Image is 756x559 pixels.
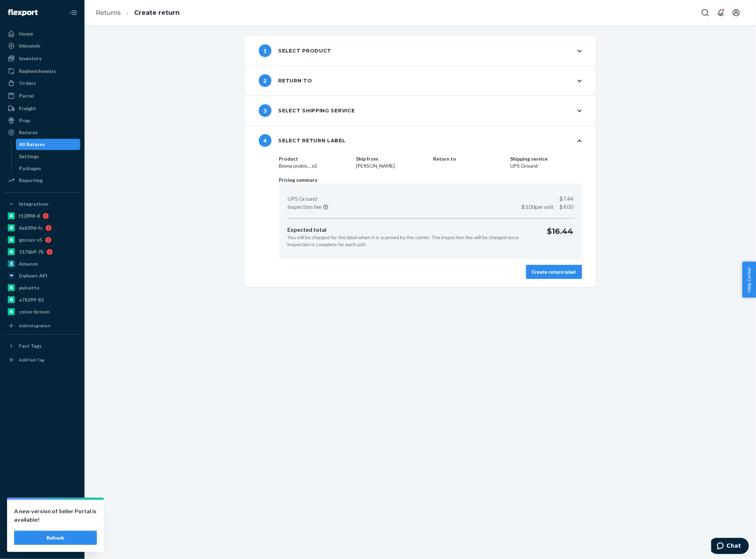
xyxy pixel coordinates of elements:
[19,272,47,279] div: Deliverr API
[19,92,34,99] div: Parcel
[279,176,582,184] p: Pricing summary
[19,342,42,349] div: Fast Tags
[729,6,743,20] button: Open account menu
[14,507,97,524] p: A new version of Seller Portal is available!
[711,538,749,555] iframe: Opens a widget where you can chat to one of our agents
[4,222,80,234] a: 6e639d-fc
[14,531,97,545] button: Refresh
[19,284,39,291] div: pulsetto
[4,294,80,305] a: a76299-82
[521,203,554,210] span: $3.00 per unit
[19,296,44,303] div: a76299-82
[279,155,350,162] dt: Product
[510,155,582,162] dt: Shipping service
[4,503,80,515] a: Settings
[287,195,317,203] p: UPS Ground
[521,203,574,211] p: $9.00
[547,226,574,248] p: $16.44
[134,9,180,17] a: Create return
[19,212,40,219] div: f12898-4
[19,260,38,267] div: Amazon
[19,30,33,37] div: Home
[4,527,80,539] a: Help Center
[356,155,427,162] dt: Ship from
[19,177,43,184] div: Reporting
[259,104,355,117] div: Select shipping service
[19,165,42,172] div: Packages
[4,175,80,186] a: Reporting
[4,234,80,246] a: gnzsuz-v5
[90,2,185,23] ol: breadcrumbs
[16,139,81,150] a: All Returns
[16,151,81,162] a: Settings
[4,28,80,39] a: Home
[526,265,582,279] button: Create return label
[356,162,427,169] dd: [PERSON_NAME]
[4,306,80,317] a: colon-broom
[4,340,80,352] button: Fast Tags
[4,127,80,138] a: Returns
[19,80,36,87] div: Orders
[19,236,42,243] div: gnzsuz-v5
[259,74,271,87] span: 2
[4,354,80,366] a: Add Fast Tag
[19,42,40,49] div: Inbounds
[4,539,80,551] button: Give Feedback
[4,77,80,89] a: Orders
[19,68,56,75] div: Replenishments
[259,44,271,57] span: 1
[66,6,80,20] button: Close Navigation
[19,153,39,160] div: Settings
[4,103,80,114] a: Freight
[19,200,49,207] div: Integrations
[287,226,536,234] p: Expected total
[259,104,271,117] span: 3
[259,44,332,57] div: Select product
[287,203,321,211] p: Inspection fee
[532,268,576,275] div: Create return label
[433,155,505,162] dt: Return to
[698,6,712,20] button: Open Search Box
[259,134,346,147] div: Select return label
[19,117,30,124] div: Prep
[742,262,756,298] button: Help Center
[4,90,80,101] a: Parcel
[4,246,80,257] a: 5176b9-7b
[4,282,80,293] a: pulsetto
[96,9,121,17] a: Returns
[4,198,80,210] button: Integrations
[279,162,350,169] dd: Bioma probio... x3
[259,74,312,87] div: Return to
[19,141,45,148] div: All Returns
[287,234,536,248] p: You will be charged for the label when it is scanned by the carrier. The inspection fee will be c...
[19,55,42,62] div: Inventory
[19,105,36,112] div: Freight
[8,9,38,16] img: Flexport logo
[4,53,80,64] a: Inventory
[19,129,38,136] div: Returns
[19,323,50,329] div: Add Integration
[259,134,271,147] span: 4
[4,258,80,269] a: Amazon
[16,163,81,174] a: Packages
[19,224,43,231] div: 6e639d-fc
[19,248,44,255] div: 5176b9-7b
[19,357,44,363] div: Add Fast Tag
[510,162,582,169] dd: UPS Ground
[714,6,728,20] button: Open notifications
[4,40,80,51] a: Inbounds
[4,66,80,77] a: Replenishments
[19,308,50,315] div: colon-broom
[4,320,80,331] a: Add Integration
[4,270,80,281] a: Deliverr API
[4,115,80,126] a: Prep
[4,210,80,222] a: f12898-4
[4,515,80,527] button: Talk to Support
[560,195,574,203] p: $7.44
